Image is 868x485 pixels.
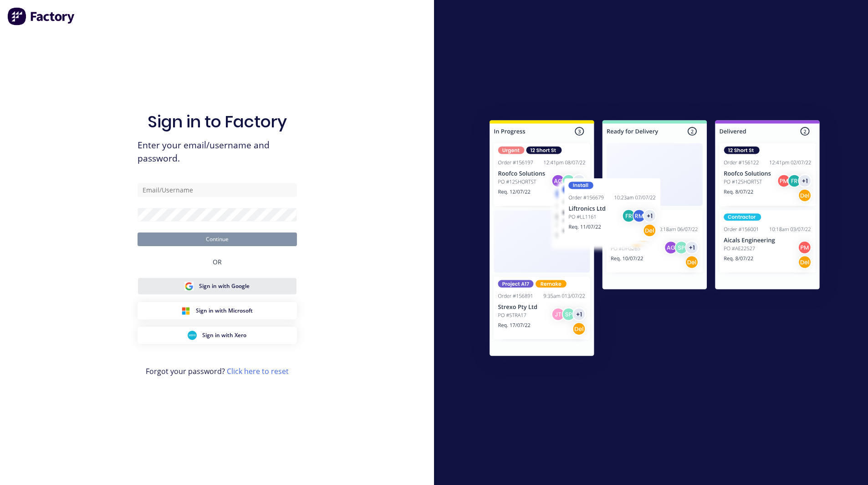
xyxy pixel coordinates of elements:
span: Sign in with Google [199,282,250,290]
img: Sign in [470,102,840,378]
button: Continue [138,232,297,246]
input: Email/Username [138,183,297,197]
div: OR [213,246,222,278]
a: Click here to reset [227,366,289,376]
span: Enter your email/username and password. [138,139,297,165]
button: Microsoft Sign inSign in with Microsoft [138,302,297,319]
img: Google Sign in [184,282,194,291]
img: Factory [7,7,76,25]
button: Xero Sign inSign in with Xero [138,327,297,344]
button: Google Sign inSign in with Google [138,278,297,295]
img: Xero Sign in [188,331,197,340]
span: Sign in with Microsoft [196,307,253,315]
img: Microsoft Sign in [181,306,190,315]
span: Sign in with Xero [202,331,246,339]
span: Forgot your password? [146,366,289,377]
h1: Sign in to Factory [148,112,287,131]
